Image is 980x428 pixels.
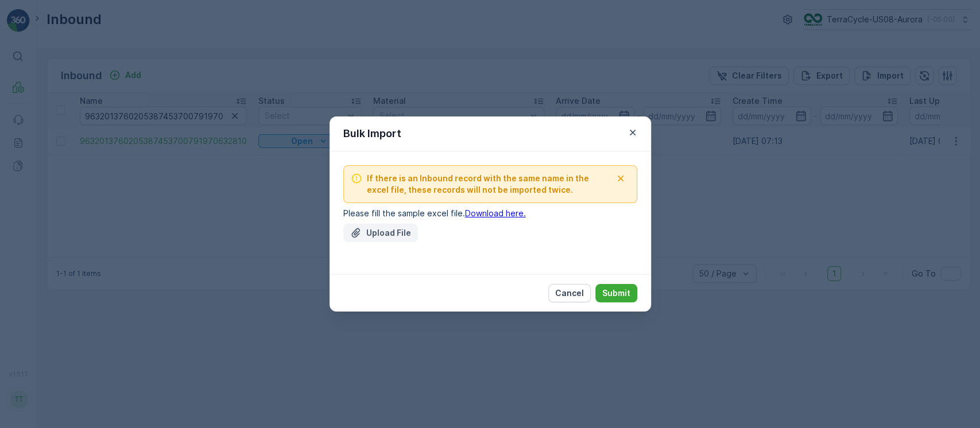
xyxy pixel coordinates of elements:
[343,126,401,142] p: Bulk Import
[548,284,591,302] button: Cancel
[595,284,637,302] button: Submit
[367,173,611,196] span: If there is an Inbound record with the same name in the excel file, these records will not be imp...
[555,287,584,299] p: Cancel
[465,208,526,218] a: Download here.
[366,227,411,239] p: Upload File
[602,287,630,299] p: Submit
[343,224,418,242] button: Upload File
[343,208,637,219] p: Please fill the sample excel file.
